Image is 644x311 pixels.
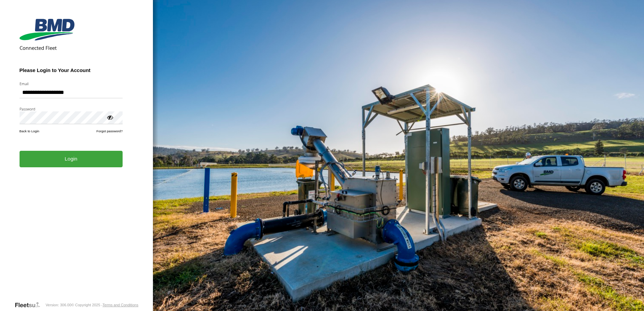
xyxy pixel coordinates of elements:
[20,151,123,167] button: Login
[20,106,123,111] label: Password
[71,303,138,307] div: © Copyright 2025 -
[20,19,74,40] img: BMD
[96,129,123,133] a: Forgot password?
[20,129,39,133] a: Back to Login
[20,44,123,51] h2: Connected Fleet
[45,303,71,307] div: Version: 306.00
[102,303,138,307] a: Terms and Conditions
[20,81,123,86] label: Email
[14,302,45,308] a: Visit our Website
[20,67,123,73] h3: Please Login to Your Account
